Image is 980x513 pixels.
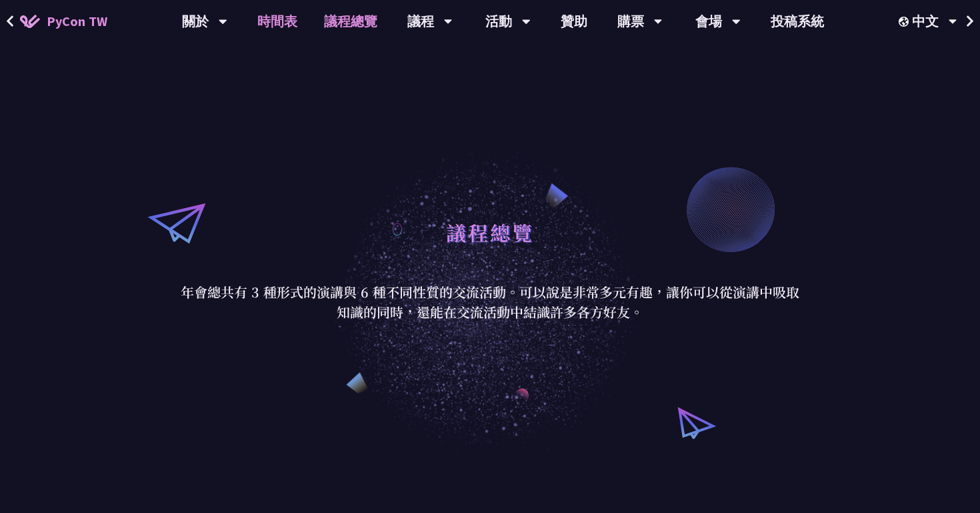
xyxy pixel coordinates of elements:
[899,17,912,27] img: Locale Icon
[180,282,800,322] p: 年會總共有 3 種形式的演講與 6 種不同性質的交流活動。可以說是非常多元有趣，讓你可以從演講中吸取知識的同時，還能在交流活動中結識許多各方好友。
[47,11,107,31] span: PyCon TW
[446,212,534,252] h1: 議程總覽
[20,15,40,28] img: Home icon of PyCon TW 2025
[7,5,121,38] a: PyCon TW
